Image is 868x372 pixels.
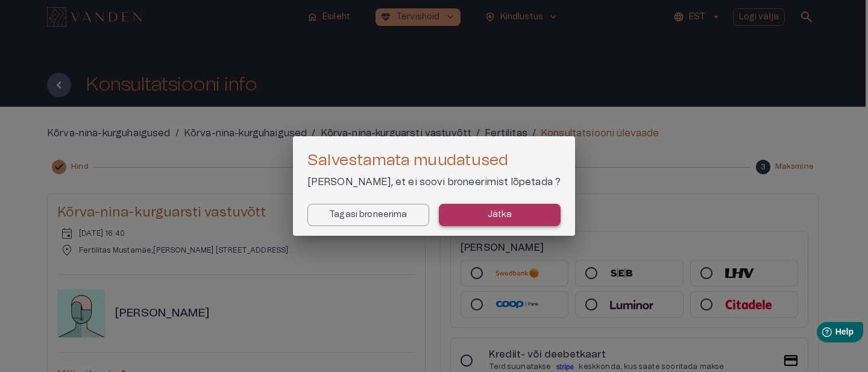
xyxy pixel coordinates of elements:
h4: Salvestamata muudatused [307,151,561,170]
button: Tagasi broneerima [307,204,429,226]
p: Jätka [488,209,512,221]
p: [PERSON_NAME], et ei soovi broneerimist lõpetada ? [307,175,561,189]
p: Tagasi broneerima [329,209,407,221]
button: Jätka [439,204,561,226]
iframe: Help widget launcher [774,317,868,351]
